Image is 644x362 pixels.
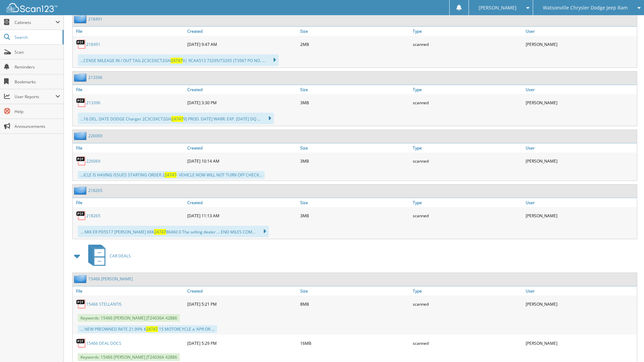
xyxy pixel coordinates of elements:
a: File [73,198,186,207]
div: [PERSON_NAME] [524,336,637,350]
div: [PERSON_NAME] [524,209,637,222]
span: Keywords: 15466 [PERSON_NAME] JT24036A 42886 [78,353,180,361]
div: 16MB [299,336,411,350]
div: ...CENSE MILEAGE IN / OUT TAG 2C3CDXCT2GH 9| 9CAA513 73295/73295 {T3567 PO NO. ... [78,54,279,66]
div: 8MB [299,297,411,311]
a: Size [299,286,411,296]
span: Keywords: 15466 [PERSON_NAME] JT24036A 42886 [78,314,180,322]
a: Size [299,27,411,36]
a: User [524,286,637,296]
div: [PERSON_NAME] [524,154,637,168]
div: scanned [411,336,524,350]
a: Type [411,27,524,36]
a: 218265 [86,213,100,219]
div: [DATE] 3:30 PM [186,96,299,109]
a: Created [186,85,299,94]
a: 15466 STELLANTIS [86,301,122,307]
a: Created [186,198,299,207]
div: 3MB [299,154,411,168]
a: 226069 [86,158,100,164]
div: [DATE] 5:21 PM [186,297,299,311]
img: PDF.png [76,98,86,108]
div: ...16 DEL. DATE DODGE Charger 2C3CDXCT2GH 9] PROD. DATE] WARR. EXP. [DATE] DQ ... [78,113,274,124]
span: Bookmarks [15,79,60,85]
a: User [524,143,637,152]
div: ...ICLE IS HAVING ISSUES STARTING ORDER 2 - VEHICLE NOW WILL NOT TURN OFF CHECK... [78,171,265,179]
img: PDF.png [76,39,86,49]
a: User [524,85,637,94]
div: [PERSON_NAME] [524,96,637,109]
a: 226069 [88,133,102,139]
span: Search [15,34,59,40]
span: 24747 [146,326,158,332]
img: PDF.png [76,211,86,221]
a: 218491 [86,41,100,47]
div: [DATE] 5:29 PM [186,336,299,350]
div: ... KKK ER PD5S17 [PERSON_NAME] KKK 86460 0 The selling dealer ... END MILES COM... [78,226,269,237]
a: Type [411,143,524,152]
img: PDF.png [76,299,86,309]
img: folder2.png [74,73,88,82]
img: PDF.png [76,338,86,348]
div: [DATE] 11:13 AM [186,209,299,222]
span: Cabinets [15,20,55,25]
span: User Reports [15,94,55,100]
a: Size [299,198,411,207]
div: 2MB [299,37,411,51]
img: PDF.png [76,156,86,166]
div: [DATE] 9:47 AM [186,37,299,51]
a: CAR DEALS [84,243,131,269]
a: Type [411,85,524,94]
a: User [524,27,637,36]
a: User [524,198,637,207]
a: File [73,85,186,94]
a: Size [299,85,411,94]
div: 3MB [299,96,411,109]
img: folder2.png [74,15,88,23]
a: File [73,27,186,36]
div: [PERSON_NAME] [524,37,637,51]
a: Size [299,143,411,152]
div: scanned [411,297,524,311]
a: Created [186,27,299,36]
span: Reminders [15,64,60,70]
a: 218265 [88,188,102,193]
div: ... NEW PREOWNED RATE 21.99% $ .15 MOTORCYCLE a ‘APR OR ... [78,325,217,333]
div: [PERSON_NAME] [524,297,637,311]
a: 15466 [PERSON_NAME] [88,276,133,282]
div: scanned [411,154,524,168]
a: 213396 [86,100,100,106]
img: folder2.png [74,132,88,140]
span: Help [15,109,60,114]
div: scanned [411,209,524,222]
span: 24747 [171,58,183,63]
a: Created [186,286,299,296]
span: Scan [15,49,60,55]
div: scanned [411,96,524,109]
img: scan123-logo-white.svg [7,3,57,12]
a: File [73,286,186,296]
a: File [73,143,186,152]
a: Type [411,286,524,296]
a: 213396 [88,75,102,80]
a: 15466 DEAL DOCS [86,340,121,346]
span: 24747 [165,172,176,178]
a: Created [186,143,299,152]
a: Type [411,198,524,207]
span: [PERSON_NAME] [479,6,517,10]
div: 3MB [299,209,411,222]
div: [DATE] 10:14 AM [186,154,299,168]
span: CAR DEALS [110,253,131,259]
div: scanned [411,37,524,51]
span: 24747 [154,229,166,235]
img: folder2.png [74,275,88,283]
a: 218491 [88,16,102,22]
span: Watsonville Chrysler Dodge Jeep Ram [543,6,628,10]
span: 24747 [171,116,183,122]
span: Announcements [15,123,60,129]
iframe: Chat Widget [610,330,644,362]
img: folder2.png [74,186,88,195]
